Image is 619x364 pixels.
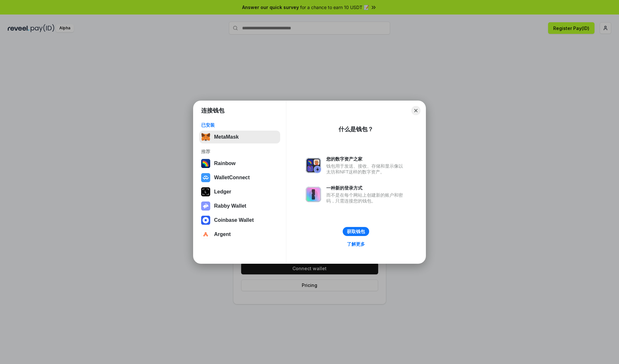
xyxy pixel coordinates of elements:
[343,227,369,236] button: 获取钱包
[326,163,406,175] div: 钱包用于发送、接收、存储和显示像以太坊和NFT这样的数字资产。
[326,156,406,162] div: 您的数字资产之家
[214,175,250,181] div: WalletConnect
[199,200,280,212] button: Rabby Wallet
[347,229,365,234] div: 获取钱包
[339,125,373,133] div: 什么是钱包？
[201,107,224,114] h1: 连接钱包
[199,228,280,241] button: Argent
[201,149,278,154] div: 推荐
[201,159,210,168] img: svg+xml,%3Csvg%20width%3D%22120%22%20height%3D%22120%22%20viewBox%3D%220%200%20120%20120%22%20fil...
[326,185,406,191] div: 一种新的登录方式
[201,173,210,182] img: svg+xml,%3Csvg%20width%3D%2228%22%20height%3D%2228%22%20viewBox%3D%220%200%2028%2028%22%20fill%3D...
[201,230,210,239] img: svg+xml,%3Csvg%20width%3D%2228%22%20height%3D%2228%22%20viewBox%3D%220%200%2028%2028%22%20fill%3D...
[199,157,280,170] button: Rainbow
[214,134,239,140] div: MetaMask
[201,122,278,128] div: 已安装
[201,133,210,142] img: svg+xml,%3Csvg%20fill%3D%22none%22%20height%3D%2233%22%20viewBox%3D%220%200%2035%2033%22%20width%...
[306,187,321,202] img: svg+xml,%3Csvg%20xmlns%3D%22http%3A%2F%2Fwww.w3.org%2F2000%2Fsvg%22%20fill%3D%22none%22%20viewBox...
[199,214,280,227] button: Coinbase Wallet
[411,106,420,115] button: Close
[201,216,210,225] img: svg+xml,%3Csvg%20width%3D%2228%22%20height%3D%2228%22%20viewBox%3D%220%200%2028%2028%22%20fill%3D...
[214,203,246,209] div: Rabby Wallet
[214,161,236,166] div: Rainbow
[306,158,321,173] img: svg+xml,%3Csvg%20xmlns%3D%22http%3A%2F%2Fwww.w3.org%2F2000%2Fsvg%22%20fill%3D%22none%22%20viewBox...
[214,217,254,223] div: Coinbase Wallet
[214,189,231,195] div: Ledger
[326,192,406,204] div: 而不是在每个网站上创建新的账户和密码，只需连接您的钱包。
[199,131,280,143] button: MetaMask
[201,202,210,211] img: svg+xml,%3Csvg%20xmlns%3D%22http%3A%2F%2Fwww.w3.org%2F2000%2Fsvg%22%20fill%3D%22none%22%20viewBox...
[199,171,280,184] button: WalletConnect
[214,231,231,237] div: Argent
[201,187,210,196] img: svg+xml,%3Csvg%20xmlns%3D%22http%3A%2F%2Fwww.w3.org%2F2000%2Fsvg%22%20width%3D%2228%22%20height%3...
[343,240,369,248] a: 了解更多
[347,241,365,247] div: 了解更多
[199,185,280,198] button: Ledger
